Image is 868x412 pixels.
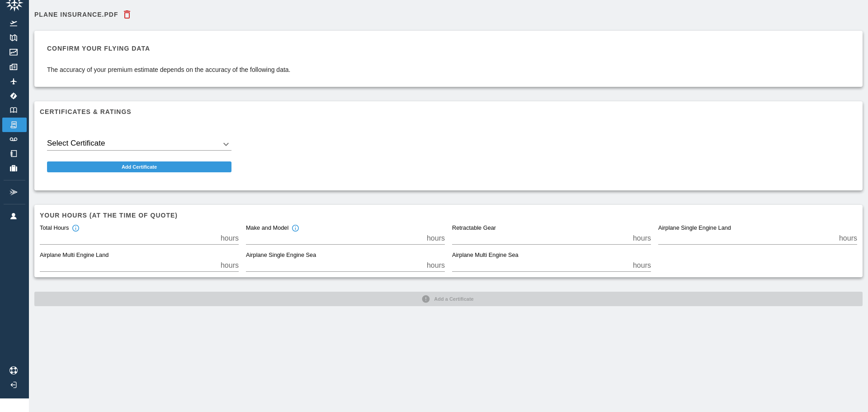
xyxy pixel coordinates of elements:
[40,224,80,232] div: Total Hours
[427,260,445,271] p: hours
[839,233,857,244] p: hours
[246,224,299,232] div: Make and Model
[221,260,239,271] p: hours
[47,161,231,172] button: Add Certificate
[633,233,651,244] p: hours
[47,43,291,53] h6: Confirm your flying data
[40,107,857,117] h6: Certificates & Ratings
[452,251,519,260] label: Airplane Multi Engine Sea
[40,210,857,220] h6: Your hours (at the time of quote)
[34,11,118,18] h6: plane insurance.pdf
[246,251,316,260] label: Airplane Single Engine Sea
[291,224,299,232] svg: Total hours in the make and model of the insured aircraft
[658,224,731,232] label: Airplane Single Engine Land
[47,65,291,74] p: The accuracy of your premium estimate depends on the accuracy of the following data.
[40,251,108,260] label: Airplane Multi Engine Land
[221,233,239,244] p: hours
[71,224,80,232] svg: Total hours in fixed-wing aircraft
[452,224,496,232] label: Retractable Gear
[633,260,651,271] p: hours
[427,233,445,244] p: hours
